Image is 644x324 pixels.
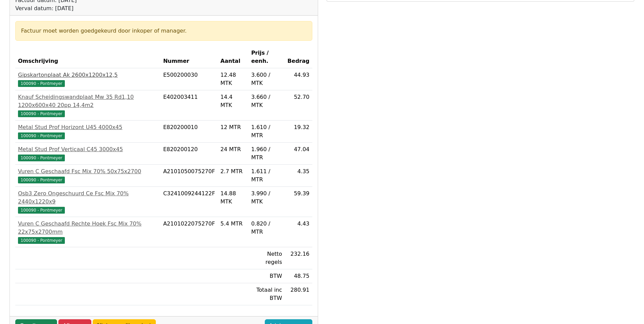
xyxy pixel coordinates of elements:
[18,167,158,184] a: Vuren C Geschaafd Fsc Mix 70% 50x75x2700100090 - Pontmeyer
[249,46,285,68] th: Prijs / eenh.
[285,68,312,90] td: 44.93
[161,187,218,217] td: C3241009244122F
[18,207,65,214] span: 100090 - Pontmeyer
[220,220,246,228] div: 5.4 MTR
[161,90,218,121] td: E402003411
[18,145,158,162] a: Metal Stud Prof Verticaal C45 3000x45100090 - Pontmeyer
[285,247,312,269] td: 232.16
[285,46,312,68] th: Bedrag
[220,93,246,109] div: 14.4 MTK
[161,217,218,247] td: A2101022075270F
[18,155,65,161] span: 100090 - Pontmeyer
[18,190,158,206] div: Osb3 Zero Ongeschuurd Ce Fsc Mix 70% 2440x1220x9
[249,283,285,305] td: Totaal inc BTW
[18,93,158,118] a: Knauf Scheidingswandplaat Mw 35 Rd1,10 1200x600x40 20pp 14,4m2100090 - Pontmeyer
[251,123,282,140] div: 1.610 / MTR
[285,217,312,247] td: 4.43
[251,71,282,87] div: 3.600 / MTK
[161,165,218,187] td: A2101050075270F
[285,187,312,217] td: 59.39
[18,71,158,87] a: Gipskartonplaat Ak 2600x1200x12,5100090 - Pontmeyer
[18,220,158,236] div: Vuren C Geschaafd Rechte Hoek Fsc Mix 70% 22x75x2700mm
[18,80,65,87] span: 100090 - Pontmeyer
[251,190,282,206] div: 3.990 / MTK
[18,123,158,131] div: Metal Stud Prof Horizont U45 4000x45
[18,167,158,176] div: Vuren C Geschaafd Fsc Mix 70% 50x75x2700
[15,4,135,13] div: Verval datum: [DATE]
[285,269,312,283] td: 48.75
[220,123,246,131] div: 12 MTR
[218,46,249,68] th: Aantal
[285,165,312,187] td: 4.35
[18,110,65,117] span: 100090 - Pontmeyer
[161,46,218,68] th: Nummer
[21,27,307,35] div: Factuur moet worden goedgekeurd door inkoper of manager.
[251,220,282,236] div: 0.820 / MTR
[285,283,312,305] td: 280.91
[18,220,158,244] a: Vuren C Geschaafd Rechte Hoek Fsc Mix 70% 22x75x2700mm100090 - Pontmeyer
[161,121,218,143] td: E820200010
[285,143,312,165] td: 47.04
[18,71,158,79] div: Gipskartonplaat Ak 2600x1200x12,5
[18,237,65,244] span: 100090 - Pontmeyer
[15,46,161,68] th: Omschrijving
[220,190,246,206] div: 14.88 MTK
[18,177,65,183] span: 100090 - Pontmeyer
[220,145,246,154] div: 24 MTR
[18,93,158,109] div: Knauf Scheidingswandplaat Mw 35 Rd1,10 1200x600x40 20pp 14,4m2
[249,247,285,269] td: Netto regels
[220,71,246,87] div: 12.48 MTK
[251,93,282,109] div: 3.660 / MTK
[18,123,158,140] a: Metal Stud Prof Horizont U45 4000x45100090 - Pontmeyer
[161,143,218,165] td: E820200120
[285,90,312,121] td: 52.70
[18,132,65,139] span: 100090 - Pontmeyer
[285,121,312,143] td: 19.32
[251,145,282,162] div: 1.960 / MTR
[161,68,218,90] td: E500200030
[251,167,282,184] div: 1.611 / MTR
[18,190,158,214] a: Osb3 Zero Ongeschuurd Ce Fsc Mix 70% 2440x1220x9100090 - Pontmeyer
[220,167,246,176] div: 2.7 MTR
[18,145,158,154] div: Metal Stud Prof Verticaal C45 3000x45
[249,269,285,283] td: BTW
